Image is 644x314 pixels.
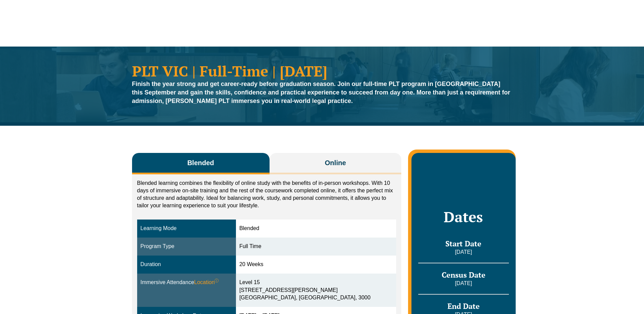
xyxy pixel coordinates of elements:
[215,278,219,283] sup: ⓘ
[418,208,509,225] h2: Dates
[141,243,233,250] div: Program Type
[442,270,485,280] span: Census Date
[239,225,393,232] div: Blended
[141,261,233,268] div: Duration
[418,280,509,287] p: [DATE]
[445,239,481,248] span: Start Date
[187,158,214,168] span: Blended
[141,279,233,286] div: Immersive Attendance
[137,179,397,209] p: Blended learning combines the flexibility of online study with the benefits of in-person workshop...
[239,279,393,302] div: Level 15 [STREET_ADDRESS][PERSON_NAME] [GEOGRAPHIC_DATA], [GEOGRAPHIC_DATA], 3000
[325,158,346,168] span: Online
[132,64,512,78] h1: PLT VIC | Full-Time | [DATE]
[239,243,393,250] div: Full Time
[239,261,393,268] div: 20 Weeks
[418,248,509,256] p: [DATE]
[447,301,480,311] span: End Date
[132,81,510,104] strong: Finish the year strong and get career-ready before graduation season. Join our full-time PLT prog...
[141,225,233,232] div: Learning Mode
[194,279,219,286] span: Location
